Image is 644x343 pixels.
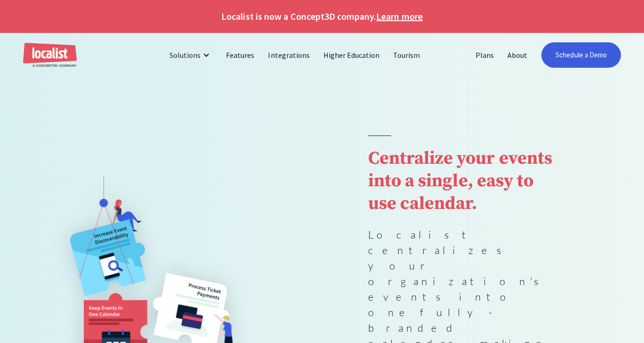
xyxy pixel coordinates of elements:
a: home [23,43,77,68]
a: Features [219,44,261,66]
div: Solutions [169,49,201,61]
a: About [501,44,534,66]
a: Plans [469,44,501,66]
strong: Centralize your events into a single, easy to use calendar. [368,147,552,215]
a: Integrations [261,44,316,66]
div: Solutions [162,44,219,66]
a: Tourism [386,44,427,66]
a: Schedule a Demo [541,42,621,68]
a: Learn more [376,9,422,24]
a: Higher Education [317,44,387,66]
